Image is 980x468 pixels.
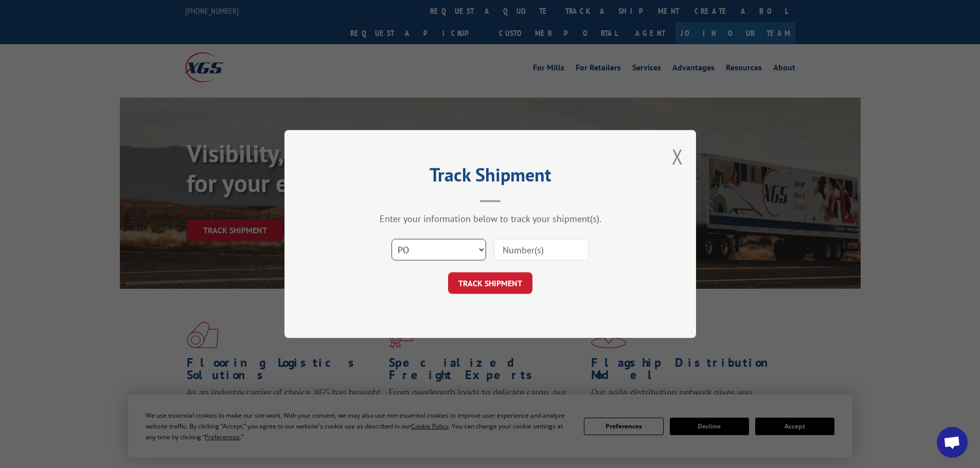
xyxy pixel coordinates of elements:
button: TRACK SHIPMENT [448,272,532,294]
div: Enter your information below to track your shipment(s). [336,213,645,224]
h2: Track Shipment [336,167,645,187]
input: Number(s) [494,239,589,260]
div: Open chat [937,427,968,458]
button: Close modal [672,143,683,170]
